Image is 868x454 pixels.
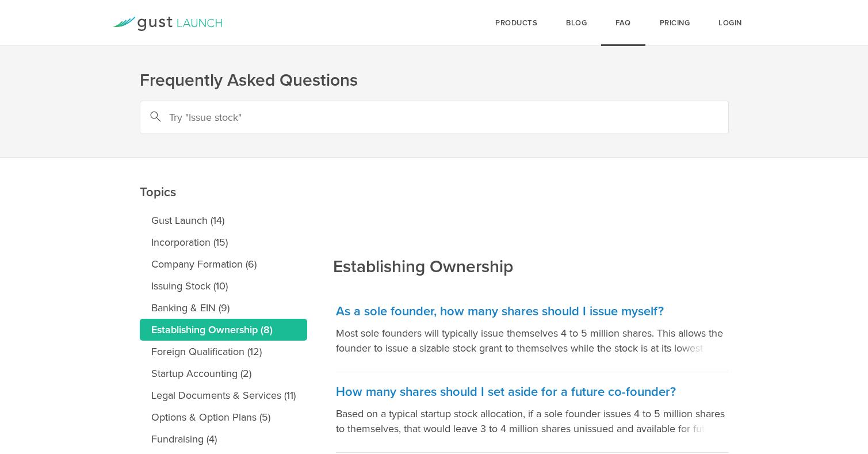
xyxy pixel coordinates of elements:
a: Incorporation (15) [140,231,307,253]
a: Startup Accounting (2) [140,363,307,384]
input: Try "Issue stock" [140,101,729,134]
h3: How many shares should I set aside for a future co-founder? [336,384,729,400]
a: Banking & EIN (9) [140,297,307,319]
a: Fundraising (4) [140,428,307,450]
h2: Establishing Ownership [333,178,513,278]
a: Establishing Ownership (8) [140,319,307,341]
a: Gust Launch (14) [140,209,307,231]
a: Foreign Qualification (12) [140,341,307,363]
a: Legal Documents & Services (11) [140,384,307,406]
h2: Topics [140,103,307,204]
p: Most sole founders will typically issue themselves 4 to 5 million shares. This allows the founder... [336,326,729,356]
h1: Frequently Asked Questions [140,69,729,92]
a: Issuing Stock (10) [140,275,307,297]
a: As a sole founder, how many shares should I issue myself? Most sole founders will typically issue... [336,292,729,372]
h3: As a sole founder, how many shares should I issue myself? [336,303,729,320]
a: Options & Option Plans (5) [140,406,307,428]
a: How many shares should I set aside for a future co-founder? Based on a typical startup stock allo... [336,372,729,453]
a: Company Formation (6) [140,253,307,275]
p: Based on a typical startup stock allocation, if a sole founder issues 4 to 5 million shares to th... [336,406,729,436]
